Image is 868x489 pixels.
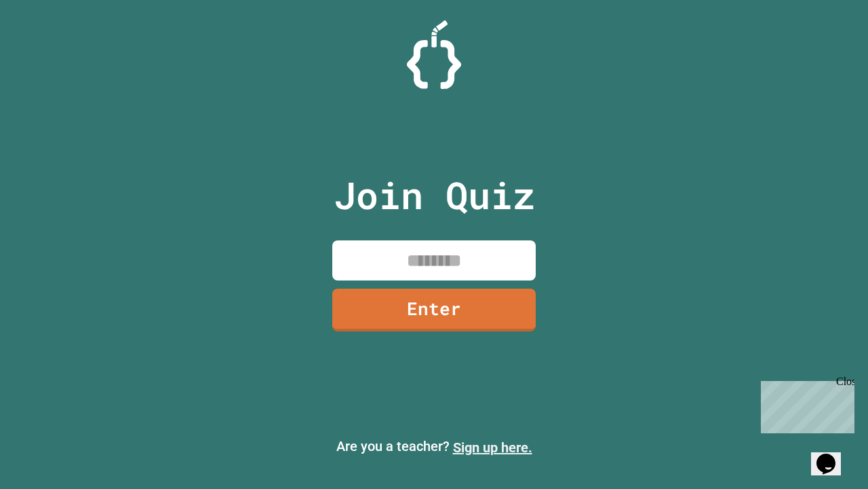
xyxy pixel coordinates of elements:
iframe: chat widget [811,435,854,475]
p: Join Quiz [334,167,535,223]
div: Chat with us now!Close [5,5,94,86]
img: Logo.svg [407,20,461,89]
a: Enter [332,289,536,331]
p: Are you a teacher? [11,436,857,458]
iframe: chat widget [755,376,854,433]
a: Sign up here. [453,439,532,456]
